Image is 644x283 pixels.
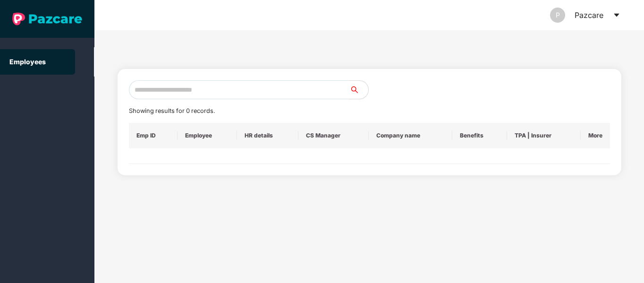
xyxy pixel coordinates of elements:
span: P [556,8,560,23]
th: TPA | Insurer [507,123,581,148]
span: caret-down [613,11,620,19]
span: search [349,86,368,94]
a: Employees [9,58,46,66]
th: CS Manager [298,123,369,148]
button: search [349,80,369,99]
span: Showing results for 0 records. [129,107,215,114]
th: More [581,123,610,148]
th: Employee [178,123,237,148]
th: Company name [369,123,452,148]
th: Emp ID [129,123,178,148]
th: Benefits [452,123,507,148]
th: HR details [237,123,298,148]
